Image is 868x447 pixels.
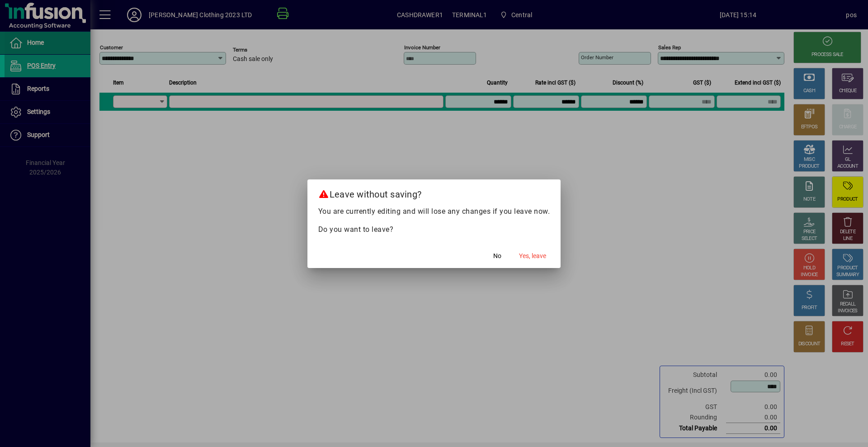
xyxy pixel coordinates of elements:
button: Yes, leave [515,248,550,264]
p: You are currently editing and will lose any changes if you leave now. [318,206,550,217]
button: No [483,248,512,264]
p: Do you want to leave? [318,224,550,235]
span: Yes, leave [519,251,546,261]
span: No [493,251,501,261]
h2: Leave without saving? [307,179,561,206]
